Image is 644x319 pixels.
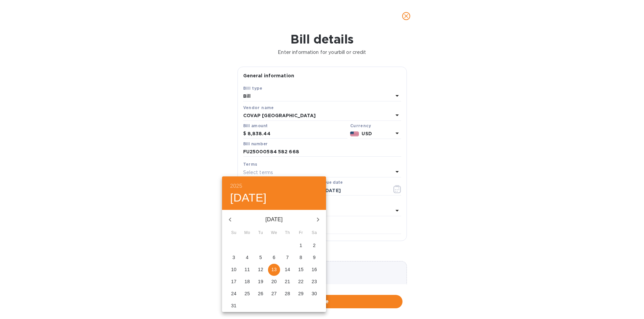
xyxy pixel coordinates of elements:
p: 8 [300,254,302,261]
p: 30 [312,290,317,297]
p: 5 [259,254,262,261]
p: 27 [271,290,277,297]
button: 5 [255,252,267,264]
p: 12 [258,266,263,273]
button: 16 [308,264,320,276]
p: 6 [273,254,275,261]
button: 20 [268,276,280,288]
span: Su [228,230,240,236]
p: 19 [258,278,263,285]
p: 25 [245,290,250,297]
button: 13 [268,264,280,276]
button: 11 [241,264,253,276]
button: 18 [241,276,253,288]
p: 28 [285,290,290,297]
button: 4 [241,252,253,264]
p: 14 [285,266,290,273]
button: 19 [255,276,267,288]
button: 7 [281,252,293,264]
button: 17 [228,276,240,288]
button: 1 [295,240,307,252]
button: 15 [295,264,307,276]
button: 25 [241,288,253,300]
span: Tu [255,230,267,236]
p: 31 [231,302,236,309]
button: 23 [308,276,320,288]
button: 14 [281,264,293,276]
button: 29 [295,288,307,300]
p: 13 [271,266,277,273]
button: 10 [228,264,240,276]
button: 31 [228,300,240,312]
p: 15 [298,266,304,273]
button: 27 [268,288,280,300]
p: 1 [300,242,302,249]
p: 11 [245,266,250,273]
span: We [268,230,280,236]
button: 28 [281,288,293,300]
button: 22 [295,276,307,288]
p: 18 [245,278,250,285]
button: 26 [255,288,267,300]
p: 29 [298,290,304,297]
p: 23 [312,278,317,285]
p: [DATE] [238,216,310,224]
p: 26 [258,290,263,297]
p: 10 [231,266,236,273]
button: 2 [308,240,320,252]
p: 20 [271,278,277,285]
p: 24 [231,290,236,297]
button: [DATE] [230,191,267,205]
p: 7 [286,254,289,261]
span: Th [281,230,293,236]
button: 6 [268,252,280,264]
button: 8 [295,252,307,264]
button: 21 [281,276,293,288]
button: 2025 [230,181,242,191]
p: 9 [313,254,316,261]
p: 2 [313,242,316,249]
p: 22 [298,278,304,285]
p: 21 [285,278,290,285]
span: Fr [295,230,307,236]
p: 4 [246,254,249,261]
span: Mo [241,230,253,236]
p: 17 [231,278,236,285]
span: Sa [308,230,320,236]
button: 9 [308,252,320,264]
p: 3 [232,254,235,261]
button: 30 [308,288,320,300]
p: 16 [312,266,317,273]
button: 3 [228,252,240,264]
button: 12 [255,264,267,276]
button: 24 [228,288,240,300]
